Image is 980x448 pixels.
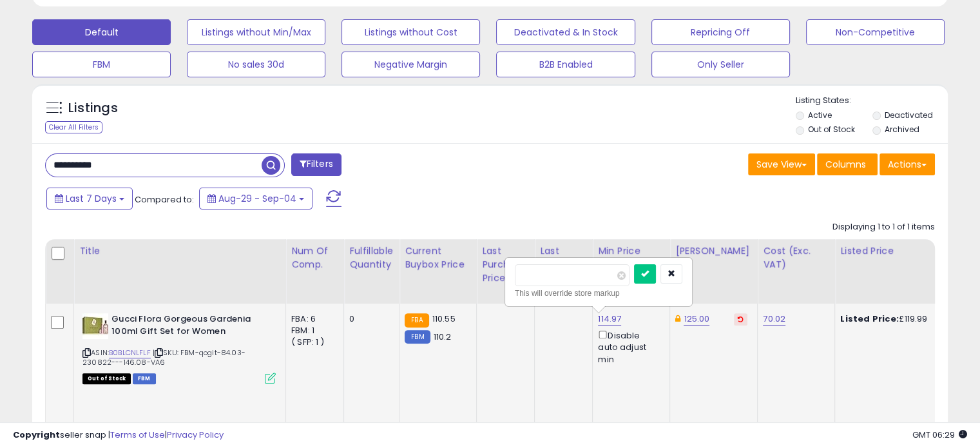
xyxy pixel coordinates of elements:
a: 70.02 [763,313,785,326]
div: Clear All Filters [45,121,102,133]
div: Min Price [598,244,664,258]
i: Revert to store-level Dynamic Max Price [738,316,744,322]
div: Title [79,244,280,258]
button: B2B Enabled [496,52,635,77]
strong: Copyright [13,429,60,441]
span: FBM [133,373,156,384]
button: Listings without Cost [341,19,480,45]
b: Gucci Flora Gorgeous Gardenia 100ml Gift Set for Women [111,313,268,340]
div: seller snap | | [13,429,224,442]
button: Columns [817,153,878,175]
div: FBM: 1 [291,325,334,336]
div: Fulfillable Quantity [349,244,394,271]
span: Last 7 Days [66,192,117,205]
button: Last 7 Days [46,188,133,209]
div: Last Purchase Price [482,244,529,285]
button: Repricing Off [651,19,790,45]
button: Only Seller [651,52,790,77]
small: FBA [405,313,428,327]
i: This overrides the store level Dynamic Max Price for this listing [675,315,680,323]
button: Listings without Min/Max [187,19,325,45]
small: FBM [405,330,430,344]
span: 110.2 [434,331,452,343]
div: FBA: 6 [291,313,334,325]
span: 2025-09-12 06:29 GMT [912,429,967,441]
button: No sales 30d [187,52,325,77]
a: B0BLCNLFLF [109,347,151,358]
div: Displaying 1 to 1 of 1 items [832,221,935,233]
span: Columns [825,158,866,171]
p: Listing States: [796,95,948,107]
span: Compared to: [135,193,194,206]
span: All listings that are currently out of stock and unavailable for purchase on Amazon [82,373,131,384]
button: Aug-29 - Sep-04 [199,188,312,209]
button: Filters [291,153,341,176]
button: Negative Margin [341,52,480,77]
div: Current Buybox Price [405,244,471,271]
div: Listed Price [840,244,952,258]
b: Listed Price: [840,313,899,325]
div: This will override store markup [515,287,682,300]
div: 0 [349,313,389,325]
button: FBM [32,52,171,77]
label: Archived [884,124,919,135]
div: Num of Comp. [291,244,338,271]
h5: Listings [68,99,118,117]
span: | SKU: FBM-qogit-84.03-230822---146.08-VA6 [82,347,245,367]
a: Terms of Use [110,429,165,441]
button: Non-Competitive [806,19,945,45]
span: 110.55 [432,313,456,325]
img: 41rrV0clN0L._SL40_.jpg [82,313,108,339]
button: Actions [879,153,935,175]
div: ( SFP: 1 ) [291,336,334,348]
div: ASIN: [82,313,276,382]
button: Default [32,19,171,45]
div: Disable auto adjust min [598,328,660,365]
button: Save View [748,153,815,175]
a: 114.97 [598,313,621,326]
div: Last Purchase Date (GMT) [540,244,587,298]
label: Deactivated [884,110,932,121]
div: £119.99 [840,313,947,325]
a: 125.00 [684,313,709,326]
button: Deactivated & In Stock [496,19,635,45]
label: Active [808,110,832,121]
div: Cost (Exc. VAT) [763,244,829,271]
label: Out of Stock [808,124,855,135]
div: [PERSON_NAME] [675,244,752,258]
a: Privacy Policy [167,429,224,441]
span: Aug-29 - Sep-04 [218,192,296,205]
